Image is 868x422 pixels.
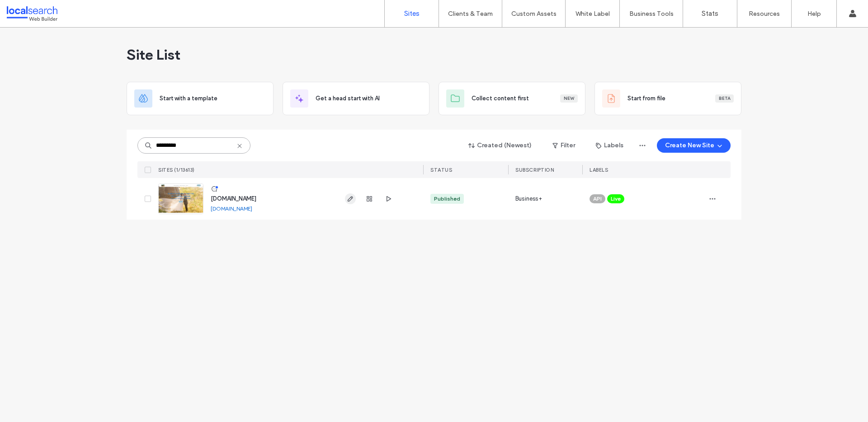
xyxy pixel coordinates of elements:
span: Start with a template [160,94,217,103]
div: New [560,94,578,103]
div: Collect content firstNew [439,82,585,115]
button: Create New Site [657,138,731,153]
span: Get a head start with AI [316,94,380,103]
span: Start from file [627,94,665,103]
span: SUBSCRIPTION [515,167,554,173]
button: Labels [588,138,632,153]
span: SITES (1/13613) [158,167,195,173]
div: Published [434,195,460,203]
label: Help [807,10,821,18]
span: Site List [127,46,180,64]
label: Business Tools [629,10,674,18]
label: White Label [576,10,610,18]
span: Business+ [515,194,542,203]
span: LABELS [590,167,608,173]
label: Sites [404,9,420,18]
div: Get a head start with AI [283,82,429,115]
div: Beta [715,94,734,103]
span: Live [611,195,621,203]
span: API [593,195,602,203]
a: [DOMAIN_NAME] [211,195,256,202]
label: Clients & Team [448,10,493,18]
button: Created (Newest) [461,138,540,153]
span: STATUS [430,167,452,173]
label: Resources [749,10,780,18]
div: Start with a template [127,82,274,115]
span: Collect content first [472,94,529,103]
label: Custom Assets [511,10,557,18]
a: [DOMAIN_NAME] [211,205,252,212]
button: Filter [543,138,584,153]
div: Start from fileBeta [594,82,741,115]
span: Help [21,6,39,14]
label: Stats [702,9,718,18]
